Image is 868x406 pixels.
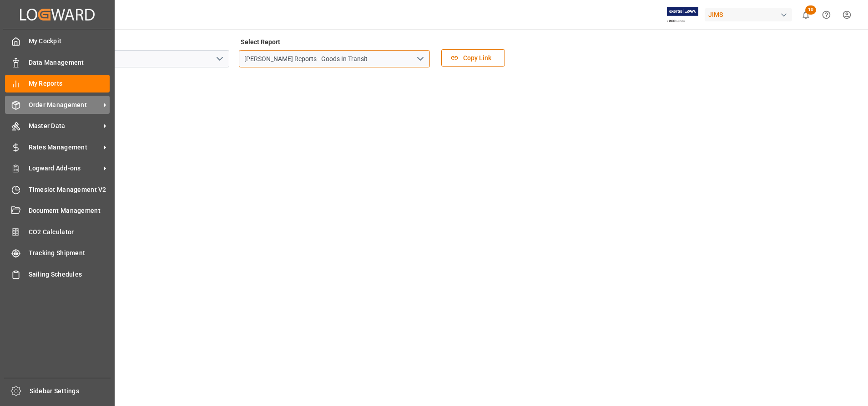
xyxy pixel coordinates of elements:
span: CO2 Calculator [29,227,110,237]
span: Copy Link [459,53,496,63]
button: open menu [413,52,427,66]
span: Master Data [29,121,101,131]
span: Logward Add-ons [29,164,101,173]
span: 10 [805,5,816,15]
input: Type to search/select [38,50,229,67]
a: Data Management [5,53,110,71]
span: Sailing Schedules [29,270,110,279]
span: Sidebar Settings [30,386,111,396]
span: My Cockpit [29,36,110,46]
span: Document Management [29,206,110,216]
button: Help Center [816,5,837,25]
a: CO2 Calculator [5,223,110,241]
a: My Reports [5,75,110,93]
span: Rates Management [29,143,101,152]
input: Type to search/select [239,50,430,67]
span: Order Management [29,100,101,110]
span: Data Management [29,58,110,67]
a: Document Management [5,202,110,220]
span: My Reports [29,79,110,88]
a: Tracking Shipment [5,244,110,262]
a: Sailing Schedules [5,265,110,283]
button: show 10 new notifications [796,5,816,25]
span: Tracking Shipment [29,248,110,258]
button: Copy Link [441,49,505,67]
button: open menu [212,52,226,66]
span: Timeslot Management V2 [29,185,110,195]
a: Timeslot Management V2 [5,180,110,198]
button: JIMS [705,6,796,23]
img: Exertis%20JAM%20-%20Email%20Logo.jpg_1722504956.jpg [667,7,698,23]
label: Select Report [239,36,282,48]
div: JIMS [705,8,792,21]
a: My Cockpit [5,32,110,50]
